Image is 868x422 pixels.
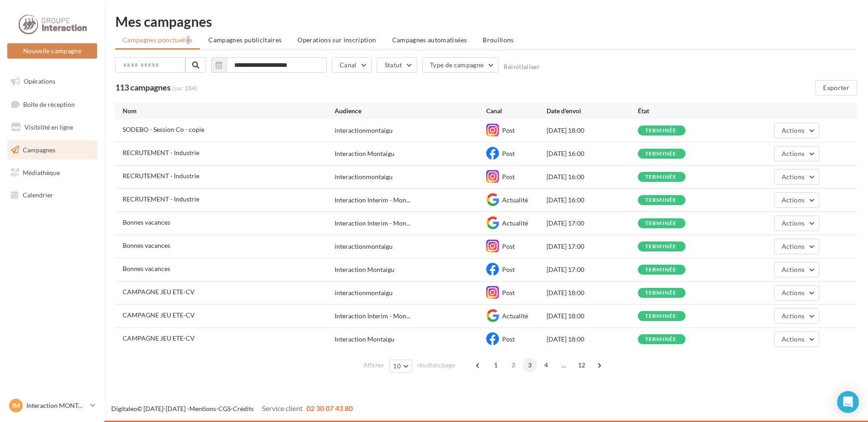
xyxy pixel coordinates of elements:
[774,216,819,231] button: Actions
[502,173,515,181] span: Post
[111,405,353,412] span: © [DATE]-[DATE] - - -
[774,239,819,254] button: Actions
[335,242,393,251] div: interactionmontaigu
[502,335,515,343] span: Post
[417,361,455,370] span: résultats/page
[547,242,637,251] div: [DATE] 17:00
[123,288,195,296] span: CAMPAGNE JEU ETE-CV
[547,149,637,158] div: [DATE] 16:00
[23,168,60,176] span: Médiathèque
[502,266,515,273] span: Post
[123,126,204,133] span: SODEBO - Session Co - copie
[837,391,859,413] div: Open Intercom Messenger
[335,196,410,205] span: Interaction Interim - Mon...
[5,95,99,114] a: Boîte de réception
[547,172,637,181] div: [DATE] 16:00
[645,244,677,250] div: terminée
[774,332,819,347] button: Actions
[335,106,486,116] div: Audience
[547,311,637,321] div: [DATE] 18:00
[782,196,804,204] span: Actions
[377,57,417,73] button: Statut
[502,196,528,204] span: Actualité
[23,146,55,154] span: Campagnes
[547,335,637,344] div: [DATE] 18:00
[123,106,335,116] div: Nom
[393,362,401,370] span: 10
[5,118,99,137] a: Visibilité en ligne
[547,196,637,205] div: [DATE] 16:00
[123,334,195,342] span: CAMPAGNE JEU ETE-CV
[774,146,819,161] button: Actions
[23,191,53,199] span: Calendrier
[218,405,231,412] a: CGS
[645,267,677,273] div: terminée
[782,312,804,320] span: Actions
[547,219,637,228] div: [DATE] 17:00
[774,262,819,277] button: Actions
[547,288,637,297] div: [DATE] 18:00
[645,128,677,134] div: terminée
[7,397,97,414] a: IM Interaction MONTAIGU
[539,358,553,372] span: 4
[645,313,677,319] div: terminée
[123,218,170,226] span: Bonnes vacances
[782,335,804,343] span: Actions
[297,36,376,44] span: Operations sur inscription
[782,289,804,296] span: Actions
[123,149,199,156] span: RECRUTEMENT - Industrie
[123,241,170,249] span: Bonnes vacances
[502,126,515,134] span: Post
[506,358,521,372] span: 2
[335,265,395,274] div: Interaction Montaigu
[123,195,199,203] span: RECRUTEMENT - Industrie
[774,285,819,301] button: Actions
[645,197,677,203] div: terminée
[335,219,410,228] span: Interaction Interim - Mon...
[782,242,804,250] span: Actions
[335,172,393,181] div: interactionmontaigu
[335,311,410,321] span: Interaction Interim - Mon...
[5,72,99,91] a: Opérations
[123,172,199,180] span: RECRUTEMENT - Industrie
[25,123,73,131] span: Visibilité en ligne
[364,361,384,370] span: Afficher
[557,358,571,372] span: ...
[335,335,395,344] div: Interaction Montaigu
[782,219,804,227] span: Actions
[332,57,372,73] button: Canal
[233,405,254,412] a: Crédits
[7,43,97,59] button: Nouvelle campagne
[574,358,589,372] span: 12
[123,265,170,272] span: Bonnes vacances
[502,219,528,227] span: Actualité
[645,337,677,342] div: terminée
[172,84,197,93] span: (sur 184)
[389,360,412,372] button: 10
[645,290,677,296] div: terminée
[335,288,393,297] div: interactionmontaigu
[502,242,515,250] span: Post
[5,141,99,160] a: Campagnes
[645,174,677,180] div: terminée
[115,82,171,92] span: 113 campagnes
[208,36,281,44] span: Campagnes publicitaires
[503,63,540,70] button: Réinitialiser
[782,173,804,181] span: Actions
[782,126,804,134] span: Actions
[523,358,537,372] span: 3
[774,169,819,185] button: Actions
[774,192,819,208] button: Actions
[483,36,514,44] span: Brouillons
[306,404,353,412] span: 02 30 07 43 80
[645,221,677,226] div: terminée
[774,123,819,138] button: Actions
[638,106,729,116] div: État
[422,57,499,73] button: Type de campagne
[5,163,99,182] a: Médiathèque
[645,151,677,157] div: terminée
[392,36,467,44] span: Campagnes automatisées
[502,289,515,296] span: Post
[547,106,637,116] div: Date d'envoi
[335,126,393,135] div: interactionmontaigu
